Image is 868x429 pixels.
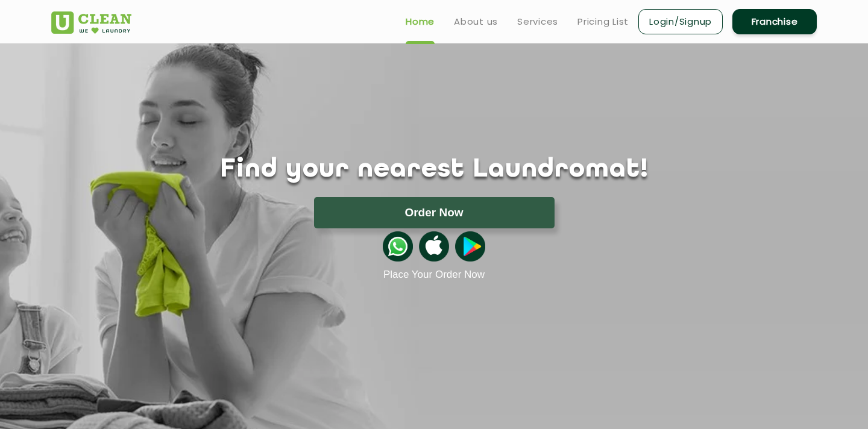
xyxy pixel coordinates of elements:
[517,14,558,29] a: Services
[42,155,826,185] h1: Find your nearest Laundromat!
[455,231,485,261] img: playstoreicon.png
[383,269,485,281] a: Place Your Order Now
[454,14,498,29] a: About us
[406,14,435,29] a: Home
[577,14,629,29] a: Pricing List
[51,11,131,34] img: UClean Laundry and Dry Cleaning
[419,231,449,261] img: apple-icon.png
[314,197,555,228] button: Order Now
[732,9,817,34] a: Franchise
[383,231,413,261] img: whatsappicon.png
[638,9,723,34] a: Login/Signup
